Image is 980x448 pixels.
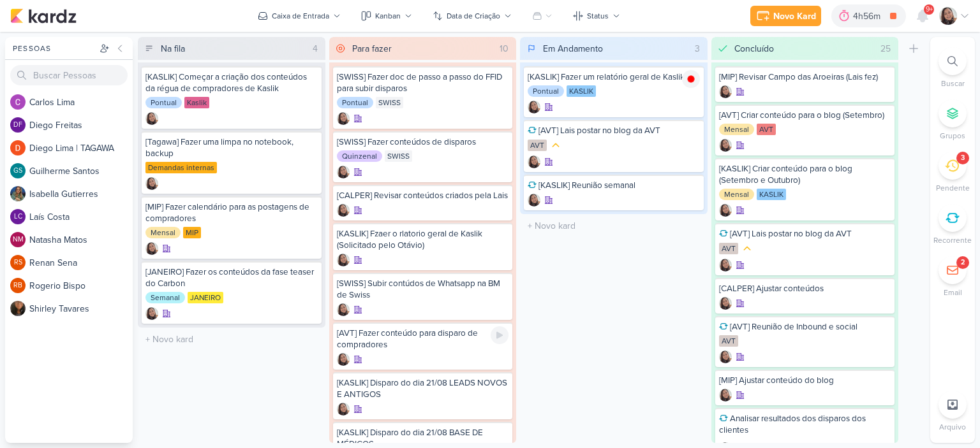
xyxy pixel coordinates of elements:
div: Mensal [719,124,754,135]
div: [AVT] Criar conteúdo para o blog (Setembro) [719,110,891,121]
div: [SWISS] Fazer conteúdos de disparos [337,136,509,148]
div: Criador(a): Sharlene Khoury [145,177,158,190]
div: Criador(a): Sharlene Khoury [145,307,158,320]
div: Pessoas [10,43,97,54]
div: [CALPER] Ajustar conteúdos [719,283,891,294]
div: [AVT] Reunião de Inbound e social [719,321,891,333]
div: Quinzenal [337,150,382,162]
div: L a í s C o s t a [29,210,133,224]
div: Criador(a): Sharlene Khoury [337,303,350,316]
div: Pontual [528,85,564,97]
div: [MIP] Fazer calendário para as postagens de compradores [145,201,318,224]
div: Ligar relógio [491,326,509,344]
div: [KASLIK] Reunião semanal [528,180,700,191]
div: Criador(a): Sharlene Khoury [719,259,732,271]
div: Criador(a): Sharlene Khoury [528,194,540,206]
div: [KASLIK] Disparo do dia 21/08 LEADS NOVOS E ANTIGOS [337,377,509,400]
div: Criador(a): Sharlene Khoury [337,166,350,178]
input: + Novo kard [140,330,323,349]
div: SWISS [385,150,412,162]
div: 2 [961,257,965,268]
div: Criador(a): Sharlene Khoury [337,254,350,266]
div: Natasha Matos [10,232,26,247]
img: Sharlene Khoury [528,194,540,206]
div: MIP [183,227,201,238]
div: [AVT] Fazer conteúdo para disparo de compradores [337,328,509,350]
img: Sharlene Khoury [719,259,732,271]
p: DF [13,122,22,129]
p: Arquivo [939,421,966,433]
div: [MIP] Ajustar conteúdo do blog [719,375,891,386]
img: Sharlene Khoury [337,166,350,178]
p: GS [13,168,22,175]
img: Sharlene Khoury [337,204,350,217]
div: KASLIK [757,189,786,200]
input: Buscar Pessoas [10,65,128,85]
div: Analisar resultados dos disparos dos clientes [719,413,891,436]
div: [CALPER] Revisar conteúdos criados pela Lais [337,190,509,201]
div: Novo Kard [773,10,816,23]
img: Sharlene Khoury [145,112,158,125]
img: Sharlene Khoury [337,403,350,415]
div: S h i r l e y T a v a r e s [29,302,133,315]
div: 3 [961,153,965,163]
div: Semanal [145,292,185,303]
img: Carlos Lima [10,94,26,110]
div: Rogerio Bispo [10,278,26,293]
img: Sharlene Khoury [528,155,540,168]
img: Isabella Gutierres [10,186,26,201]
img: Sharlene Khoury [719,350,732,363]
div: Criador(a): Sharlene Khoury [719,85,732,98]
div: N a t a s h a M a t o s [29,233,133,247]
div: Pontual [145,97,182,108]
p: Email [944,287,962,298]
div: Criador(a): Sharlene Khoury [337,403,350,415]
div: AVT [757,124,776,135]
div: I s a b e l l a G u t i e r r e s [29,187,133,201]
div: G u i l h e r m e S a n t o s [29,164,133,178]
div: Criador(a): Sharlene Khoury [528,155,540,168]
div: Criador(a): Sharlene Khoury [145,242,158,255]
img: Sharlene Khoury [337,353,350,366]
div: [KASLIK] Fazer um relatório geral de Kaslik [528,71,700,83]
div: [MIP] Revisar Campo das Aroeiras (Lais fez) [719,71,891,83]
span: 9+ [926,4,933,15]
img: Sharlene Khoury [337,303,350,316]
div: Mensal [719,189,754,200]
div: 25 [875,42,896,55]
div: [KASLIK] Criar conteúdo para o blog (Setembro e Outubro) [719,163,891,186]
img: Shirley Tavares [10,301,26,316]
p: Buscar [941,78,965,89]
p: Grupos [940,130,965,141]
div: KASLIK [567,85,596,97]
input: + Novo kard [523,217,705,235]
p: RS [14,259,22,266]
div: C a r l o s L i m a [29,96,133,109]
div: Diego Freitas [10,117,26,133]
div: R o g e r i o B i s p o [29,279,133,293]
p: LC [14,213,22,220]
img: Sharlene Khoury [337,254,350,266]
div: Criador(a): Sharlene Khoury [719,350,732,363]
img: Sharlene Khoury [145,177,158,190]
img: Sharlene Khoury [528,101,540,113]
div: Kaslik [184,97,209,108]
li: Ctrl + F [930,47,975,89]
div: [SWISS] Fazer doc de passo a passo do FFID para subir disparos [337,71,509,94]
div: Criador(a): Sharlene Khoury [337,112,350,125]
img: Sharlene Khoury [145,307,158,320]
img: tracking [682,70,700,88]
div: Criador(a): Sharlene Khoury [337,353,350,366]
div: [Tagawa] Fazer uma limpa no notebook, backup [145,136,318,159]
div: Guilherme Santos [10,163,26,178]
div: [KASLIK] Fzaer o rlatorio geral de Kaslik (Solicitado pelo Otávio) [337,228,509,251]
div: Criador(a): Sharlene Khoury [719,389,732,401]
div: AVT [528,140,547,151]
div: [AVT] Lais postar no blog da AVT [528,125,700,136]
div: D i e g o L i m a | T A G A W A [29,141,133,155]
div: Criador(a): Sharlene Khoury [719,139,732,152]
img: Diego Lima | TAGAWA [10,140,26,155]
img: Sharlene Khoury [719,139,732,152]
div: Criador(a): Sharlene Khoury [145,112,158,125]
div: [JANEIRO] Fazer os conteúdos da fase teaser do Carbon [145,266,318,289]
